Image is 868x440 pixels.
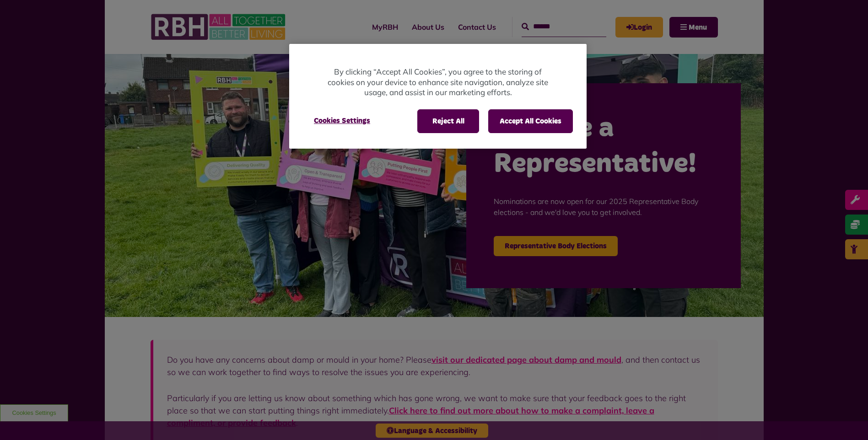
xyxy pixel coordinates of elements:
div: Privacy [289,44,587,149]
button: Cookies Settings [303,109,381,132]
p: By clicking “Accept All Cookies”, you agree to the storing of cookies on your device to enhance s... [326,67,550,98]
div: Cookie banner [289,44,587,149]
button: Reject All [417,109,479,133]
button: Accept All Cookies [488,109,573,133]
